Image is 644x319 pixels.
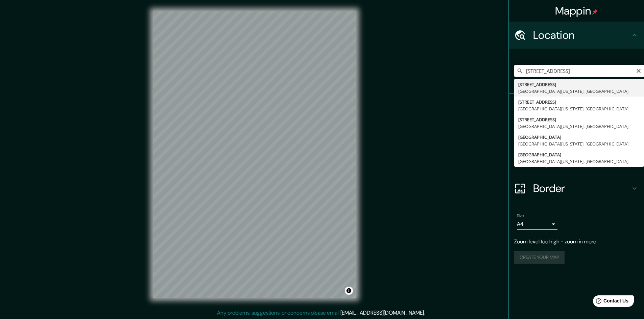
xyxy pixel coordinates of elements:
input: Pick your city or area [514,65,644,77]
div: [STREET_ADDRESS] [518,116,640,123]
div: [GEOGRAPHIC_DATA][US_STATE], [GEOGRAPHIC_DATA] [518,88,640,95]
div: Style [509,121,644,148]
div: . [425,309,426,317]
label: Size [517,213,524,219]
div: A4 [517,219,557,230]
button: Clear [636,67,641,74]
canvas: Map [153,11,356,298]
iframe: Help widget launcher [584,293,637,312]
div: . [426,309,427,317]
div: [STREET_ADDRESS] [518,99,640,105]
p: Any problems, suggestions, or concerns please email . [217,309,425,317]
div: Pins [509,94,644,121]
h4: Layout [533,155,630,168]
div: [STREET_ADDRESS] [518,81,640,88]
h4: Mappin [555,4,598,18]
div: [GEOGRAPHIC_DATA][US_STATE], [GEOGRAPHIC_DATA] [518,158,640,165]
div: [GEOGRAPHIC_DATA][US_STATE], [GEOGRAPHIC_DATA] [518,105,640,112]
h4: Border [533,182,630,195]
button: Toggle attribution [345,287,353,295]
div: Location [509,22,644,49]
a: [EMAIL_ADDRESS][DOMAIN_NAME] [340,309,424,316]
img: pin-icon.png [592,9,598,15]
div: [GEOGRAPHIC_DATA] [518,151,640,158]
h4: Location [533,28,630,42]
p: Zoom level too high - zoom in more [514,238,639,246]
div: Border [509,175,644,202]
div: [GEOGRAPHIC_DATA][US_STATE], [GEOGRAPHIC_DATA] [518,123,640,130]
div: [GEOGRAPHIC_DATA] [518,134,640,140]
div: [GEOGRAPHIC_DATA][US_STATE], [GEOGRAPHIC_DATA] [518,140,640,147]
div: Layout [509,148,644,175]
